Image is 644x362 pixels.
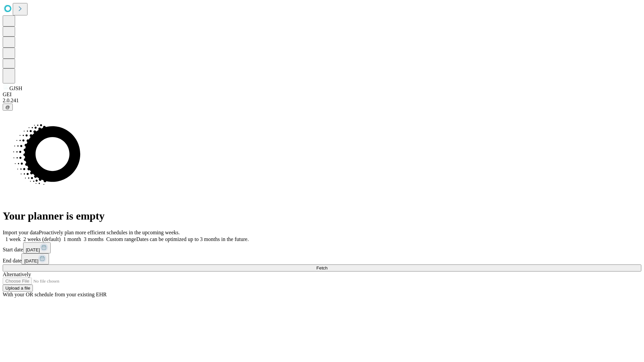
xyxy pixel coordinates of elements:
span: Alternatively [3,271,31,277]
span: Custom range [106,236,136,242]
span: 3 months [84,236,104,242]
span: Fetch [316,265,327,270]
span: 2 weeks (default) [23,236,61,242]
span: 1 week [5,236,21,242]
button: Upload a file [3,285,33,292]
span: @ [5,105,10,110]
span: [DATE] [24,258,38,263]
span: 1 month [63,236,81,242]
button: [DATE] [21,253,49,264]
span: Proactively plan more efficient schedules in the upcoming weeks. [39,230,180,235]
div: End date [3,253,641,264]
div: Start date [3,242,641,253]
h1: Your planner is empty [3,210,641,222]
button: Fetch [3,264,641,271]
span: Import your data [3,230,39,235]
div: GEI [3,92,641,98]
button: @ [3,104,13,111]
span: GJSH [9,85,22,91]
span: Dates can be optimized up to 3 months in the future. [136,236,249,242]
div: 2.0.241 [3,98,641,104]
span: With your OR schedule from your existing EHR [3,292,107,297]
button: [DATE] [23,242,51,253]
span: [DATE] [26,247,40,252]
